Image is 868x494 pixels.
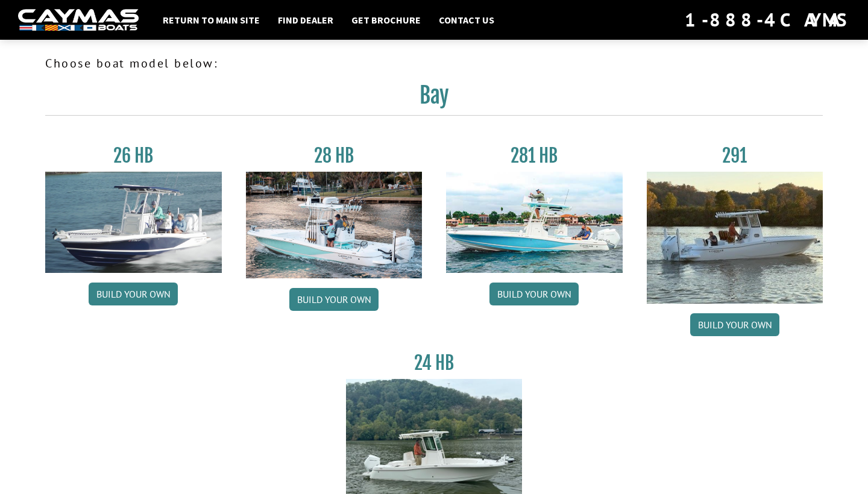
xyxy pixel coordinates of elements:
[685,7,850,33] div: 1-888-4CAYMAS
[345,12,427,28] a: Get Brochure
[446,172,623,273] img: 28-hb-twin.jpg
[690,313,779,336] a: Build your own
[157,12,266,28] a: Return to main site
[489,283,579,305] a: Build your own
[446,145,623,167] h3: 281 HB
[433,12,500,28] a: Contact Us
[346,352,523,374] h3: 24 HB
[246,172,423,278] img: 28_hb_thumbnail_for_caymas_connect.jpg
[647,145,823,167] h3: 291
[647,172,823,304] img: 291_Thumbnail.jpg
[45,145,222,167] h3: 26 HB
[246,145,423,167] h3: 28 HB
[45,54,823,72] p: Choose boat model below:
[89,283,178,305] a: Build your own
[289,288,379,311] a: Build your own
[272,12,339,28] a: Find Dealer
[45,82,823,116] h2: Bay
[45,172,222,273] img: 26_new_photo_resized.jpg
[18,9,139,31] img: white-logo-c9c8dbefe5ff5ceceb0f0178aa75bf4bb51f6bca0971e226c86eb53dfe498488.png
